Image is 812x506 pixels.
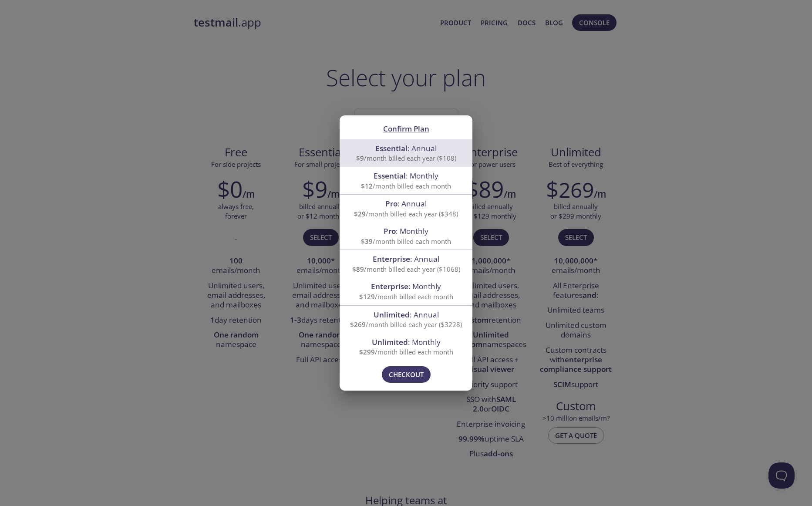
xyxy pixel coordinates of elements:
[340,333,472,361] div: Unlimited: Monthly$299/month billed each month
[352,265,364,273] span: $89
[361,237,451,246] span: /month billed each month
[372,337,441,347] span: : Monthly
[374,310,439,320] span: : Annual
[340,222,472,250] div: Pro: Monthly$39/month billed each month
[375,143,408,153] span: Essential
[340,277,472,305] div: Enterprise: Monthly$129/month billed each month
[359,347,375,356] span: $299
[340,195,472,222] div: Pro: Annual$29/month billed each year ($348)
[354,209,458,218] span: /month billed each year ($348)
[340,250,472,277] div: Enterprise: Annual$89/month billed each year ($1068)
[384,226,396,236] span: Pro
[383,124,429,134] span: Confirm Plan
[374,171,406,181] span: Essential
[359,292,453,301] span: /month billed each month
[384,226,428,236] span: : Monthly
[356,154,364,162] span: $9
[356,154,456,162] span: /month billed each year ($108)
[374,171,438,181] span: : Monthly
[359,292,375,301] span: $129
[340,139,472,167] div: Essential: Annual$9/month billed each year ($108)
[361,237,373,246] span: $39
[389,369,424,380] span: Checkout
[361,182,373,190] span: $12
[373,254,410,264] span: Enterprise
[375,143,437,153] span: : Annual
[340,306,472,333] div: Unlimited: Annual$269/month billed each year ($3228)
[382,366,431,383] button: Checkout
[359,347,453,356] span: /month billed each month
[373,254,439,264] span: : Annual
[371,281,441,291] span: : Monthly
[352,265,460,273] span: /month billed each year ($1068)
[374,310,410,320] span: Unlimited
[340,139,472,361] ul: confirm plan selection
[361,182,451,190] span: /month billed each month
[372,337,408,347] span: Unlimited
[385,199,427,209] span: : Annual
[354,209,366,218] span: $29
[350,320,462,329] span: /month billed each year ($3228)
[340,167,472,194] div: Essential: Monthly$12/month billed each month
[371,281,408,291] span: Enterprise
[385,199,398,209] span: Pro
[350,320,366,329] span: $269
